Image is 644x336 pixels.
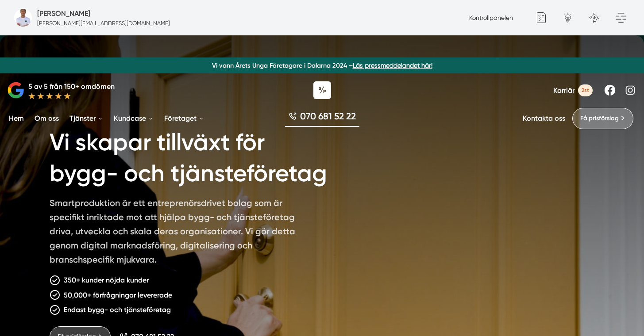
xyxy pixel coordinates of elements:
p: Vi vann Årets Unga Företagare i Dalarna 2024 – [4,61,640,70]
a: Kontakta oss [523,114,565,122]
h5: Administratör [37,8,90,19]
a: Kundcase [112,107,155,130]
a: Karriär 2st [553,84,593,96]
a: Om oss [33,107,61,130]
a: Få prisförslag [572,108,633,129]
a: Kontrollpanelen [469,14,513,21]
a: 070 681 52 22 [285,110,359,127]
img: foretagsbild-pa-smartproduktion-en-webbyraer-i-dalarnas-lan.png [14,9,32,27]
span: Få prisförslag [580,114,619,123]
a: Tjänster [68,107,105,130]
span: Karriär [553,86,575,95]
p: [PERSON_NAME][EMAIL_ADDRESS][DOMAIN_NAME] [37,19,170,27]
span: 070 681 52 22 [300,110,356,122]
p: 350+ kunder nöjda kunder [64,275,149,286]
a: Hem [7,107,26,130]
span: 2st [578,84,593,96]
p: 5 av 5 från 150+ omdömen [28,81,115,92]
p: Endast bygg- och tjänsteföretag [64,304,171,315]
a: Läs pressmeddelandet här! [353,62,432,69]
h1: Vi skapar tillväxt för bygg- och tjänsteföretag [50,117,359,196]
p: 50,000+ förfrågningar levererade [64,290,172,301]
p: Smartproduktion är ett entreprenörsdrivet bolag som är specifikt inriktade mot att hjälpa bygg- o... [50,196,305,270]
a: Företaget [162,107,206,130]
